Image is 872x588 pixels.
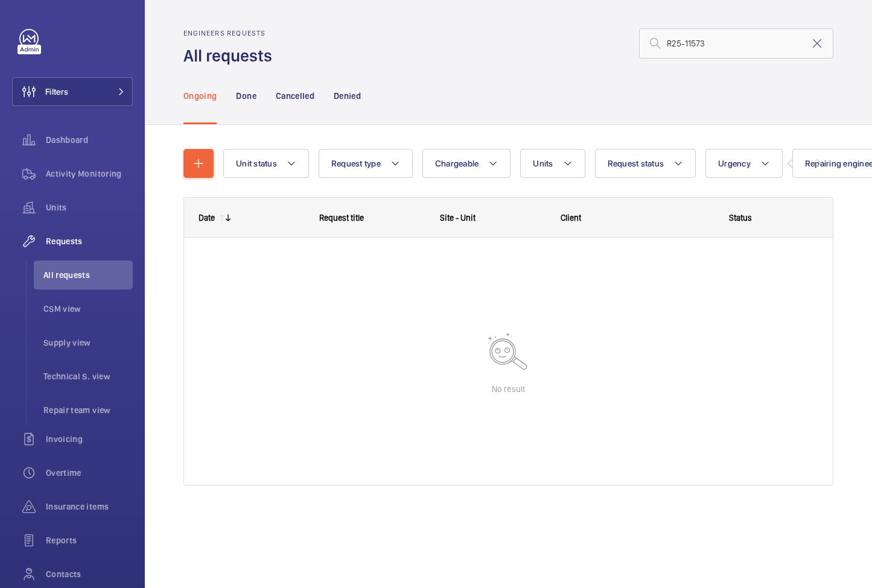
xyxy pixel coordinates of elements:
span: Unit status [236,159,277,168]
p: Cancelled [276,90,314,102]
span: All requests [43,269,133,281]
span: Urgency [718,159,751,168]
button: Request status [595,149,696,178]
span: Chargeable [435,159,479,168]
span: Activity Monitoring [46,168,133,180]
button: Chargeable [422,149,511,178]
span: Request type [331,159,381,168]
span: Contacts [46,568,133,580]
span: Reports [46,534,133,546]
p: Done [236,90,256,102]
span: Requests [46,235,133,247]
button: Filters [12,77,133,106]
h2: Engineers requests [183,29,279,37]
span: Units [46,201,133,213]
span: Dashboard [46,134,133,146]
button: Request type [319,149,413,178]
span: CSM view [43,303,133,315]
p: Denied [334,90,361,102]
span: Site - Unit [440,213,476,223]
span: Units [533,159,553,168]
span: Request status [608,159,664,168]
span: Client [561,213,581,223]
h1: All requests [183,45,279,67]
span: Status [729,213,752,223]
span: Request title [319,213,364,223]
span: Technical S. view [43,370,133,382]
button: Urgency [705,149,783,178]
div: Date [199,213,215,223]
span: Insurance items [46,501,133,513]
input: Search by request number or quote number [639,28,833,58]
span: Overtime [46,467,133,479]
span: Repair team view [43,404,133,416]
p: Ongoing [183,90,217,102]
button: Unit status [223,149,309,178]
span: Invoicing [46,433,133,445]
button: Units [520,149,585,178]
span: Filters [45,86,68,98]
span: Supply view [43,337,133,349]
